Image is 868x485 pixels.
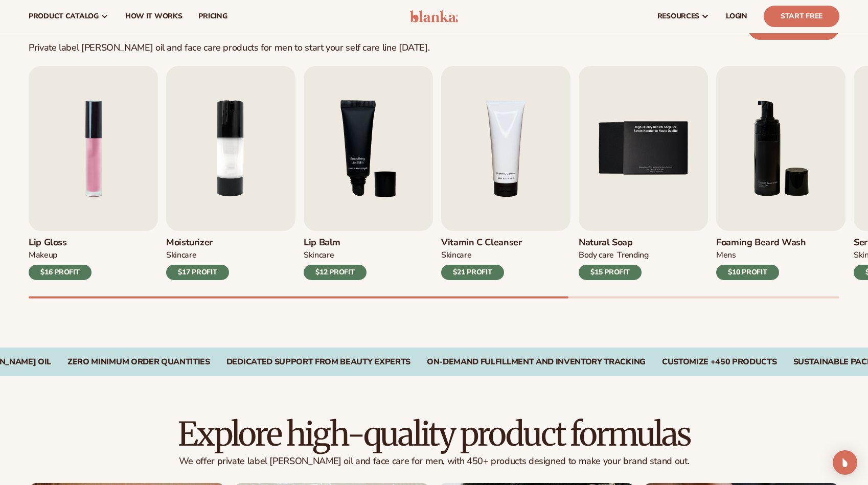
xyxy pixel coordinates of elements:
div: CUSTOMIZE +450 PRODUCTS [662,357,777,367]
div: $12 PROFIT [304,265,367,280]
div: Open Intercom Messenger [833,450,857,475]
h2: Explore high-quality product formulas [29,417,839,451]
div: On-Demand Fulfillment and Inventory Tracking [427,357,646,367]
div: TRENDING [617,250,648,261]
a: 1 / 9 [29,66,158,280]
div: $21 PROFIT [441,265,504,280]
span: How It Works [125,12,182,20]
a: 5 / 9 [579,66,708,280]
div: $15 PROFIT [579,265,642,280]
span: pricing [198,12,227,20]
a: 3 / 9 [304,66,433,280]
div: Zero Minimum Order QuantitieS [67,357,210,367]
img: logo [410,10,459,22]
a: 6 / 9 [716,66,846,280]
div: Skincare [441,250,471,261]
div: SKINCARE [304,250,334,261]
span: product catalog [29,12,99,20]
h3: Moisturizer [166,237,229,248]
h2: Best sellers [29,2,429,36]
h3: Natural Soap [579,237,649,248]
div: Private label [PERSON_NAME] oil and face care products for men to start your self care line [DATE]. [29,42,429,54]
div: BODY Care [579,250,614,261]
h3: Vitamin C Cleanser [441,237,522,248]
div: $10 PROFIT [716,265,779,280]
a: Start Free [764,6,839,27]
div: $17 PROFIT [166,265,229,280]
span: LOGIN [726,12,747,20]
div: mens [716,250,736,261]
div: Dedicated Support From Beauty Experts [226,357,410,367]
div: $16 PROFIT [29,265,92,280]
h3: Lip Gloss [29,237,92,248]
div: MAKEUP [29,250,57,261]
h3: Lip Balm [304,237,367,248]
span: resources [657,12,699,20]
h3: Foaming beard wash [716,237,806,248]
a: 4 / 9 [441,66,570,280]
p: We offer private label [PERSON_NAME] oil and face care for men, with 450+ products designed to ma... [29,456,839,467]
div: SKINCARE [166,250,196,261]
a: 2 / 9 [166,66,295,280]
